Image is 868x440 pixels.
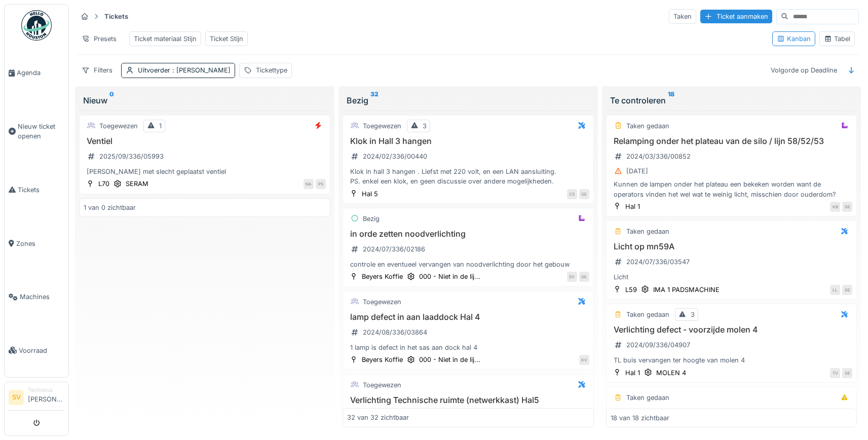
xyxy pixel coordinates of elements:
[170,66,231,74] span: : [PERSON_NAME]
[611,355,853,365] div: TL buis vervangen ter hoogte van molen 4
[362,189,378,199] div: Hal 5
[210,34,243,44] div: Ticket Stijn
[625,368,640,378] div: Hal 1
[21,10,52,41] img: Badge_color-CXgf-gQk.svg
[77,63,117,78] div: Filters
[363,380,401,390] div: Toegewezen
[567,272,577,282] div: SV
[9,386,64,411] a: SV Technicus[PERSON_NAME]
[611,136,853,146] h3: Relamping onder het plateau van de silo / lijn 58/52/53
[626,227,669,236] div: Taken gedaan
[611,179,853,199] div: Kunnen de lampen onder het plateau een bekeken worden want de operators vinden het wel wat te wei...
[126,179,148,189] div: SERAM
[347,260,589,269] div: controle en eventueel vervangen van noodverlichting door het gebouw
[347,229,589,239] h3: in orde zetten noodverlichting
[347,94,590,106] div: Bezig
[347,413,409,422] div: 32 van 32 zichtbaar
[9,390,24,405] li: SV
[626,310,669,319] div: Taken gedaan
[626,340,690,350] div: 2024/09/336/04907
[304,179,314,189] div: NA
[109,94,114,106] sup: 0
[363,327,427,337] div: 2024/08/336/03864
[99,121,138,131] div: Toegewezen
[18,185,64,195] span: Tickets
[611,272,853,282] div: Licht
[611,325,853,335] h3: Verlichting defect - voorzijde molen 4
[610,94,853,106] div: Te controleren
[99,152,164,161] div: 2025/09/336/05993
[5,163,68,217] a: Tickets
[626,257,690,267] div: 2024/07/336/03547
[830,285,840,295] div: LL
[84,136,326,146] h3: Ventiel
[579,272,589,282] div: GE
[656,368,686,378] div: MOLEN 4
[134,34,197,44] div: Ticket materiaal Stijn
[669,9,696,24] div: Taken
[691,310,695,319] div: 3
[766,63,842,78] div: Volgorde op Deadline
[653,285,720,295] div: IMA 1 PADSMACHINE
[5,46,68,100] a: Agenda
[363,152,427,161] div: 2024/02/336/00440
[626,152,691,161] div: 2024/03/336/00852
[567,189,577,199] div: CS
[626,166,648,176] div: [DATE]
[18,122,64,141] span: Nieuw ticket openen
[83,94,326,106] div: Nieuw
[419,355,480,364] div: 000 - Niet in de lij...
[419,272,480,281] div: 000 - Niet in de lij...
[347,167,589,186] div: Klok in hall 3 hangen . Liefst met 220 volt, en een LAN aansluiting. PS. enkel een klok, en geen ...
[347,343,589,352] div: 1 lamp is defect in het sas aan dock hal 4
[347,312,589,322] h3: lamp defect in aan laaddock Hal 4
[625,202,640,211] div: Hal 1
[626,121,669,131] div: Taken gedaan
[347,136,589,146] h3: Klok in Hall 3 hangen
[19,346,64,355] span: Voorraad
[423,121,427,131] div: 3
[626,393,669,402] div: Taken gedaan
[579,355,589,365] div: KV
[5,324,68,378] a: Voorraad
[363,214,380,224] div: Bezig
[84,167,326,176] div: [PERSON_NAME] met slecht geplaatst ventiel
[5,216,68,270] a: Zones
[363,244,425,254] div: 2024/07/336/02186
[28,386,64,408] li: [PERSON_NAME]
[824,34,850,44] div: Tabel
[830,202,840,212] div: KB
[77,31,121,46] div: Presets
[256,65,287,75] div: Tickettype
[84,203,136,212] div: 1 van 0 zichtbaar
[611,242,853,251] h3: Licht op mn59A
[668,94,674,106] sup: 18
[17,68,64,78] span: Agenda
[579,189,589,199] div: GE
[98,179,109,189] div: L70
[20,292,64,302] span: Machines
[700,10,772,23] div: Ticket aanmaken
[830,368,840,378] div: TV
[5,270,68,324] a: Machines
[370,94,379,106] sup: 32
[611,413,669,422] div: 18 van 18 zichtbaar
[777,34,811,44] div: Kanban
[363,121,401,131] div: Toegewezen
[5,100,68,163] a: Nieuw ticket openen
[363,297,401,307] div: Toegewezen
[842,285,852,295] div: GE
[100,12,132,21] strong: Tickets
[159,121,162,131] div: 1
[316,179,326,189] div: PS
[16,239,64,248] span: Zones
[362,272,403,281] div: Beyers Koffie
[28,386,64,394] div: Technicus
[842,368,852,378] div: GE
[138,65,231,75] div: Uitvoerder
[842,202,852,212] div: GE
[362,355,403,364] div: Beyers Koffie
[347,395,589,405] h3: Verlichting Technische ruimte (netwerkkast) Hal5
[625,285,637,295] div: L59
